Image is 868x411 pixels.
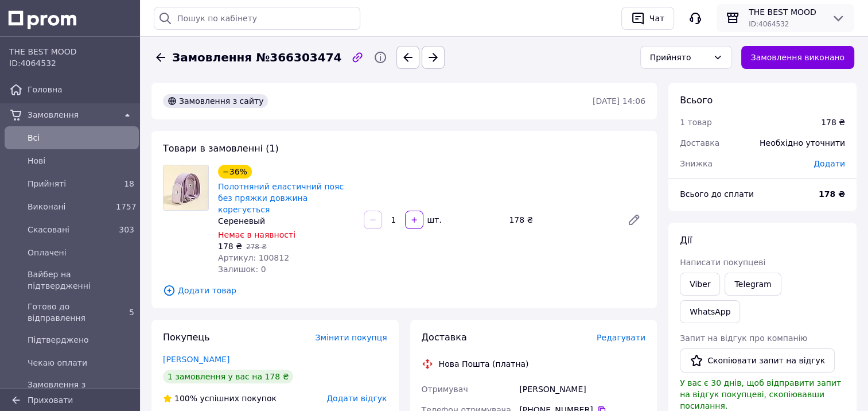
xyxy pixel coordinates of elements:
[749,20,789,28] span: ID: 4064532
[163,332,210,343] span: Покупець
[28,132,134,144] span: Всi
[647,10,667,27] div: Чат
[28,201,111,212] span: Виконані
[174,394,197,403] span: 100%
[28,84,134,95] span: Головна
[28,334,134,346] span: Підтверджено
[218,253,289,262] span: Артикул: 100812
[316,333,387,342] span: Змінити покупця
[680,138,719,148] span: Доставка
[680,95,713,106] span: Всього
[28,269,134,292] span: Вайбер на підтвердженні
[680,189,754,199] span: Всього до сплати
[680,258,765,267] span: Написати покупцеві
[28,301,111,324] span: Готово до відправлення
[680,300,740,323] a: WhatsApp
[28,109,116,121] span: Замовлення
[124,179,134,188] span: 18
[163,284,645,297] span: Додати товар
[517,379,648,400] div: [PERSON_NAME]
[504,212,618,228] div: 178 ₴
[680,118,712,127] span: 1 товар
[9,46,134,57] span: THE BEST MOOD
[28,357,134,369] span: Чекаю оплати
[436,358,532,370] div: Нова Пошта (платна)
[163,355,229,364] a: [PERSON_NAME]
[597,333,645,342] span: Редагувати
[163,143,279,154] span: Товари в замовленні (1)
[28,178,111,189] span: Прийняті
[163,393,277,404] div: успішних покупок
[218,165,252,179] div: −36%
[246,243,267,251] span: 278 ₴
[218,215,355,227] div: Сереневый
[741,46,855,69] button: Замовлення виконано
[163,370,293,383] div: 1 замовлення у вас на 178 ₴
[593,96,645,106] time: [DATE] 14:06
[119,225,134,234] span: 303
[680,273,720,296] a: Viber
[813,159,845,168] span: Додати
[422,332,467,343] span: Доставка
[129,308,134,317] span: 5
[28,224,111,235] span: Скасовані
[680,378,841,410] span: У вас є 30 днів, щоб відправити запит на відгук покупцеві, скопіювавши посилання.
[154,7,360,30] input: Пошук по кабінету
[9,59,56,68] span: ID: 4064532
[621,7,674,30] button: Чат
[218,230,295,239] span: Немає в наявності
[28,155,134,166] span: Нові
[172,49,341,66] span: Замовлення №366303474
[819,189,845,199] b: 178 ₴
[725,273,781,296] a: Telegram
[680,334,807,343] span: Запит на відгук про компанію
[28,379,134,402] span: Замовлення з [PERSON_NAME]
[680,348,835,373] button: Скопіювати запит на відгук
[218,265,266,274] span: Залишок: 0
[680,235,692,246] span: Дії
[650,51,709,64] div: Прийнято
[164,165,208,210] img: Полотняний еластичний пояс без пряжки довжина корегується
[326,394,387,403] span: Додати відгук
[116,202,137,211] span: 1757
[680,159,713,168] span: Знижка
[749,6,822,18] span: THE BEST MOOD
[218,242,242,251] span: 178 ₴
[821,117,845,128] div: 178 ₴
[28,396,73,405] span: Приховати
[218,182,344,214] a: Полотняний еластичний пояс без пряжки довжина корегується
[425,214,443,226] div: шт.
[28,247,134,258] span: Оплачені
[753,130,852,156] div: Необхідно уточнити
[163,94,268,108] div: Замовлення з сайту
[422,385,468,394] span: Отримувач
[622,208,645,231] a: Редагувати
